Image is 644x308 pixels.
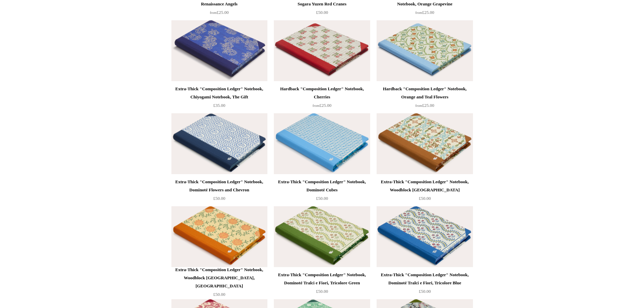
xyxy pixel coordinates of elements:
a: Extra-Thick "Composition Ledger" Notebook, Dominoté Flowers and Chevron Extra-Thick "Composition ... [171,113,267,174]
img: Hardback "Composition Ledger" Notebook, Orange and Teal Flowers [377,20,473,81]
a: Hardback "Composition Ledger" Notebook, Cherries from£25.00 [274,85,370,113]
img: Extra-Thick "Composition Ledger" Notebook, Woodblock Piedmont [377,113,473,174]
a: Extra-Thick "Composition Ledger" Notebook, Dominoté Tralci e Fiori, Tricolore Green £50.00 [274,271,370,299]
a: Extra-Thick "Composition Ledger" Notebook, Woodblock Piedmont Extra-Thick "Composition Ledger" No... [377,113,473,174]
img: Extra-Thick "Composition Ledger" Notebook, Dominoté Tralci e Fiori, Tricolore Green [274,206,370,267]
a: Extra-Thick "Composition Ledger" Notebook, Dominoté Tralci e Fiori, Tricolore Blue Extra-Thick "C... [377,206,473,267]
div: Extra-Thick "Composition Ledger" Notebook, Dominoté Tralci e Fiori, Tricolore Blue [378,271,471,287]
span: from [210,11,217,15]
span: £50.00 [316,289,328,294]
span: £50.00 [419,289,431,294]
a: Extra-Thick "Composition Ledger" Notebook, Chiyogami Notebook, The Gift Extra-Thick "Composition ... [171,20,267,81]
div: Hardback "Composition Ledger" Notebook, Cherries [276,85,368,101]
img: Extra-Thick "Composition Ledger" Notebook, Dominoté Flowers and Chevron [171,113,267,174]
span: £50.00 [316,196,328,201]
img: Extra-Thick "Composition Ledger" Notebook, Woodblock Sicily, Orange [171,206,267,267]
a: Extra-Thick "Composition Ledger" Notebook, Woodblock Sicily, Orange Extra-Thick "Composition Ledg... [171,206,267,267]
span: from [313,104,319,108]
span: £50.00 [213,196,225,201]
img: Extra-Thick "Composition Ledger" Notebook, Dominoté Tralci e Fiori, Tricolore Blue [377,206,473,267]
div: Extra-Thick "Composition Ledger" Notebook, Dominoté Flowers and Chevron [173,178,266,194]
a: Extra-Thick "Composition Ledger" Notebook, Dominoté Tralci e Fiori, Tricolore Green Extra-Thick "... [274,206,370,267]
div: Extra-Thick "Composition Ledger" Notebook, Chiyogami Notebook, The Gift [173,85,266,101]
span: from [415,11,422,15]
a: Hardback "Composition Ledger" Notebook, Orange and Teal Flowers Hardback "Composition Ledger" Not... [377,20,473,81]
span: £25.00 [415,10,434,15]
span: £25.00 [313,103,332,108]
img: Extra-Thick "Composition Ledger" Notebook, Chiyogami Notebook, The Gift [171,20,267,81]
a: Extra-Thick "Composition Ledger" Notebook, Dominoté Flowers and Chevron £50.00 [171,178,267,206]
div: Extra-Thick "Composition Ledger" Notebook, Woodblock [GEOGRAPHIC_DATA] [378,178,471,194]
a: Extra-Thick "Composition Ledger" Notebook, Dominoté Cubes £50.00 [274,178,370,206]
span: £50.00 [316,10,328,15]
a: Extra-Thick "Composition Ledger" Notebook, Chiyogami Notebook, The Gift £35.00 [171,85,267,113]
a: Hardback "Composition Ledger" Notebook, Orange and Teal Flowers from£25.00 [377,85,473,113]
span: £50.00 [213,292,225,297]
span: from [415,104,422,108]
div: Extra-Thick "Composition Ledger" Notebook, Dominoté Cubes [276,178,368,194]
div: Extra-Thick "Composition Ledger" Notebook, Woodblock [GEOGRAPHIC_DATA], [GEOGRAPHIC_DATA] [173,266,266,290]
a: Hardback "Composition Ledger" Notebook, Cherries Hardback "Composition Ledger" Notebook, Cherries [274,20,370,81]
span: £25.00 [210,10,229,15]
img: Extra-Thick "Composition Ledger" Notebook, Dominoté Cubes [274,113,370,174]
a: Extra-Thick "Composition Ledger" Notebook, Dominoté Cubes Extra-Thick "Composition Ledger" Notebo... [274,113,370,174]
span: £50.00 [419,196,431,201]
span: £35.00 [213,103,225,108]
a: Extra-Thick "Composition Ledger" Notebook, Dominoté Tralci e Fiori, Tricolore Blue £50.00 [377,271,473,299]
span: £25.00 [415,103,434,108]
div: Extra-Thick "Composition Ledger" Notebook, Dominoté Tralci e Fiori, Tricolore Green [276,271,368,287]
a: Extra-Thick "Composition Ledger" Notebook, Woodblock [GEOGRAPHIC_DATA], [GEOGRAPHIC_DATA] £50.00 [171,266,267,299]
img: Hardback "Composition Ledger" Notebook, Cherries [274,20,370,81]
a: Extra-Thick "Composition Ledger" Notebook, Woodblock [GEOGRAPHIC_DATA] £50.00 [377,178,473,206]
div: Hardback "Composition Ledger" Notebook, Orange and Teal Flowers [378,85,471,101]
